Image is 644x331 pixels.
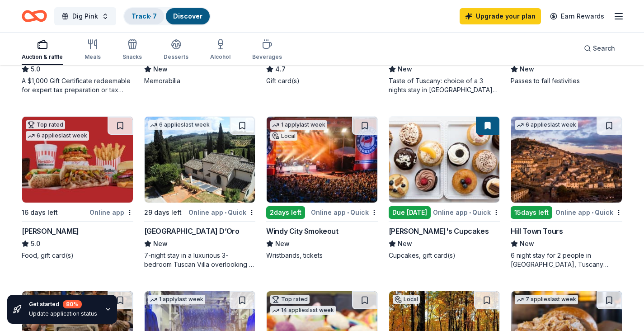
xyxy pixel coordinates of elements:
a: Image for Hill Town Tours 6 applieslast week15days leftOnline app•QuickHill Town ToursNew6 night ... [511,116,622,269]
div: Desserts [164,53,188,61]
div: 16 days left [22,207,58,218]
span: 5.0 [31,64,40,75]
span: New [153,238,168,249]
a: Image for Portillo'sTop rated6 applieslast week16 days leftOnline app[PERSON_NAME]5.0Food, gift c... [22,116,133,260]
a: Image for Windy City Smokeout1 applylast weekLocal2days leftOnline app•QuickWindy City SmokeoutNe... [266,116,378,260]
div: 1 apply last week [148,295,205,304]
a: Image for Molly's CupcakesDue [DATE]Online app•Quick[PERSON_NAME]'s CupcakesNewCupcakes, gift car... [389,116,500,260]
img: Image for Molly's Cupcakes [389,117,500,203]
div: Top rated [26,120,65,129]
button: Snacks [122,35,142,65]
div: Auction & raffle [22,53,63,61]
div: Gift card(s) [266,76,378,85]
div: 6 night stay for 2 people in [GEOGRAPHIC_DATA], Tuscany (charity rate is $1380; retails at $2200;... [511,251,622,269]
button: Dig Pink [54,7,116,25]
div: Online app Quick [188,207,255,218]
a: Track· 7 [132,12,157,20]
div: 15 days left [511,206,552,219]
div: Update application status [29,310,97,317]
div: Get started [29,300,97,308]
div: 29 days left [144,207,182,218]
div: [PERSON_NAME] [22,226,79,236]
div: Online app Quick [433,207,500,218]
div: Hill Town Tours [511,226,563,236]
div: 6 applies last week [26,131,89,141]
a: Image for Villa Sogni D’Oro6 applieslast week29 days leftOnline app•Quick[GEOGRAPHIC_DATA] D’OroN... [144,116,256,269]
div: Local [270,132,297,141]
div: Windy City Smokeout [266,226,338,236]
span: Dig Pink [72,11,98,22]
button: Meals [85,35,101,65]
div: Meals [85,53,101,61]
span: New [275,238,290,249]
div: Wristbands, tickets [266,251,378,260]
span: • [225,209,226,216]
div: Due [DATE] [389,206,431,219]
div: 2 days left [266,206,305,219]
div: Online app [89,207,133,218]
span: 4.7 [275,64,286,75]
img: Image for Hill Town Tours [511,117,622,203]
div: Memorabilia [144,76,256,85]
div: Passes to fall festivities [511,76,622,85]
div: [GEOGRAPHIC_DATA] D’Oro [144,226,240,236]
img: Image for Villa Sogni D’Oro [145,117,255,203]
div: [PERSON_NAME]'s Cupcakes [389,226,489,236]
div: 6 applies last week [515,120,578,130]
button: Track· 7Discover [123,7,211,25]
div: Alcohol [210,53,230,61]
span: • [347,209,349,216]
span: New [520,238,534,249]
div: A $1,000 Gift Certificate redeemable for expert tax preparation or tax resolution services—recipi... [22,76,133,95]
span: Search [593,43,615,54]
a: Upgrade your plan [460,8,541,24]
span: New [398,64,412,75]
a: Earn Rewards [545,8,610,24]
button: Desserts [164,35,188,65]
div: 7 applies last week [515,295,578,304]
a: Home [22,5,47,27]
div: 1 apply last week [270,120,327,130]
div: Online app Quick [311,207,378,218]
div: 6 applies last week [148,120,212,130]
div: Beverages [252,53,282,61]
button: Auction & raffle [22,35,63,65]
div: 14 applies last week [270,306,336,315]
span: New [153,64,168,75]
button: Beverages [252,35,282,65]
span: New [520,64,534,75]
button: Alcohol [210,35,230,65]
div: 7-night stay in a luxurious 3-bedroom Tuscan Villa overlooking a vineyard and the ancient walled ... [144,251,256,269]
button: Search [577,39,622,57]
div: Food, gift card(s) [22,251,133,260]
span: • [592,209,593,216]
span: • [469,209,471,216]
span: New [398,238,412,249]
a: Discover [173,12,202,20]
div: Local [393,295,420,304]
div: Snacks [122,53,142,61]
div: Top rated [270,295,310,304]
div: Cupcakes, gift card(s) [389,251,500,260]
span: 5.0 [31,238,40,249]
div: 80 % [63,300,82,308]
img: Image for Portillo's [22,117,133,203]
img: Image for Windy City Smokeout [267,117,377,203]
div: Taste of Tuscany: choice of a 3 nights stay in [GEOGRAPHIC_DATA] or a 5 night stay in [GEOGRAPHIC... [389,76,500,95]
div: Online app Quick [555,207,622,218]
